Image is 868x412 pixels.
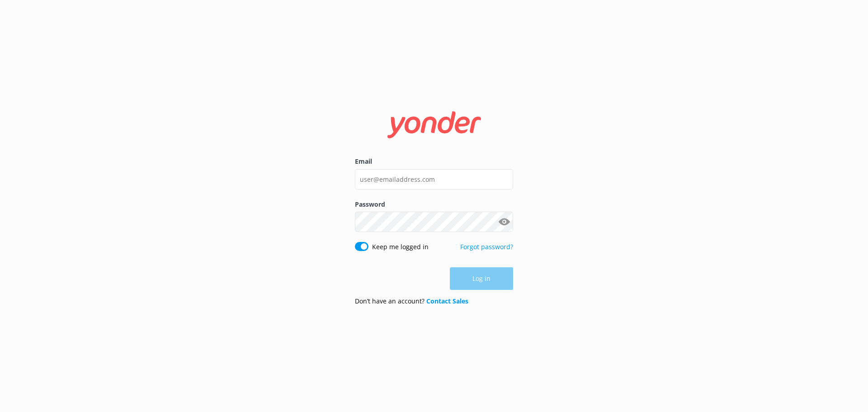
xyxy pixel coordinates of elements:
[426,297,468,305] a: Contact Sales
[355,199,513,209] label: Password
[355,156,513,166] label: Email
[460,242,513,251] a: Forgot password?
[372,242,429,252] label: Keep me logged in
[355,296,468,306] p: Don’t have an account?
[495,213,513,231] button: Show password
[355,169,513,189] input: user@emailaddress.com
